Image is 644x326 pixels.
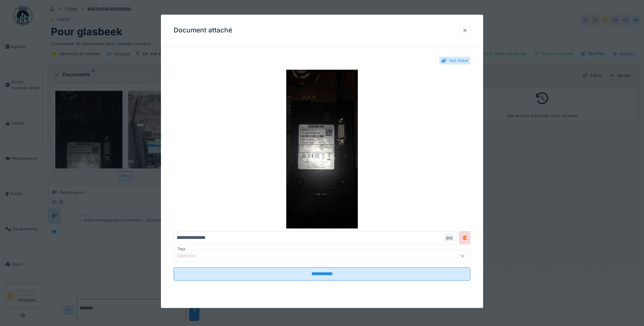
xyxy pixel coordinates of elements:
div: Voir ticket [449,58,468,64]
div: .jpg [444,233,454,242]
img: 563141d7-9179-4ce0-a48a-ee02b38c203a-20250910_192716.jpg [174,70,470,228]
div: Sélection [177,253,205,260]
h3: Document attaché [174,26,232,34]
label: Tags [176,246,187,252]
